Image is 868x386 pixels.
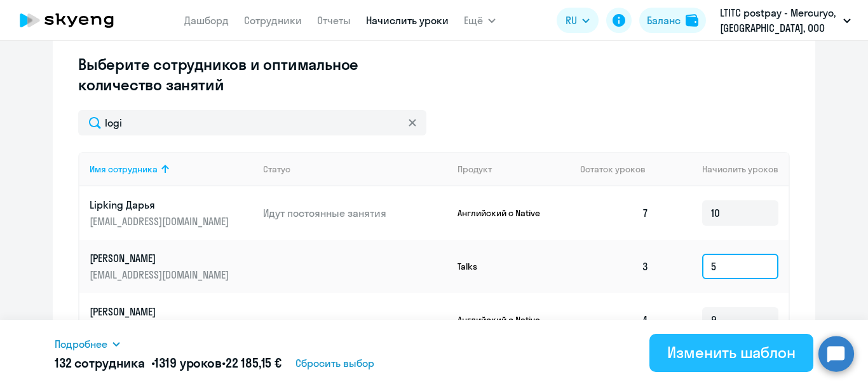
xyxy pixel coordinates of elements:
[226,355,281,371] span: 22 185,15 €
[90,214,232,228] p: [EMAIL_ADDRESS][DOMAIN_NAME]
[458,261,553,272] p: Talks
[580,163,646,175] span: Остаток уроков
[714,5,857,36] button: LTITC postpay - Mercuryo, [GEOGRAPHIC_DATA], ООО
[464,8,496,33] button: Ещё
[649,334,813,372] button: Изменить шаблон
[295,355,374,371] span: Сбросить выбор
[570,293,659,347] td: 4
[263,206,447,220] p: Идут постоянные занятия
[667,342,796,362] div: Изменить шаблон
[90,305,253,335] a: [PERSON_NAME][EMAIL_ADDRESS][DOMAIN_NAME]
[566,13,577,28] span: RU
[263,163,447,175] div: Статус
[639,8,706,33] button: Балансbalance
[720,5,838,36] p: LTITC postpay - Mercuryo, [GEOGRAPHIC_DATA], ООО
[90,268,232,282] p: [EMAIL_ADDRESS][DOMAIN_NAME]
[686,14,698,27] img: balance
[90,251,253,282] a: [PERSON_NAME][EMAIL_ADDRESS][DOMAIN_NAME]
[263,163,290,175] div: Статус
[570,240,659,293] td: 3
[90,251,232,265] p: [PERSON_NAME]
[184,14,229,27] a: Дашборд
[154,355,221,371] span: 1319 уроков
[464,13,483,28] span: Ещё
[90,163,253,175] div: Имя сотрудника
[55,336,107,352] span: Подробнее
[317,14,351,27] a: Отчеты
[458,207,553,219] p: Английский с Native
[78,110,426,135] input: Поиск по имени, email, продукту или статусу
[570,186,659,240] td: 7
[659,152,789,186] th: Начислить уроков
[557,8,599,33] button: RU
[244,14,302,27] a: Сотрудники
[458,314,553,326] p: Английский с Native
[458,163,492,175] div: Продукт
[458,163,571,175] div: Продукт
[90,305,232,319] p: [PERSON_NAME]
[78,54,400,95] h3: Выберите сотрудников и оптимальное количество занятий
[90,163,158,175] div: Имя сотрудника
[647,13,681,28] div: Баланс
[580,163,659,175] div: Остаток уроков
[55,354,281,372] h5: 132 сотрудника • •
[90,198,253,228] a: Lipking Дарья[EMAIL_ADDRESS][DOMAIN_NAME]
[366,14,449,27] a: Начислить уроки
[90,198,232,212] p: Lipking Дарья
